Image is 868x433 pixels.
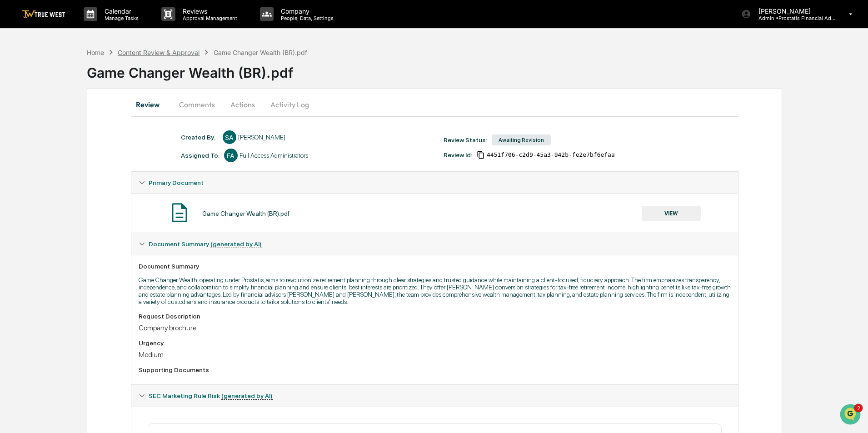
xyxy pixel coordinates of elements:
[131,385,738,407] div: SEC Marketing Rule Risk (generated by AI)
[64,200,110,208] a: Powered byPylon
[87,49,104,56] div: Home
[141,99,165,110] button: See all
[131,172,738,194] div: Primary Document
[9,70,25,86] img: 1746055101610-c473b297-6a78-478c-a979-82029cc54cd1
[139,276,731,305] p: Game Changer Wealth, operating under Prostatis, aims to revolutionize retirement planning through...
[75,161,113,170] span: Attestations
[175,7,242,15] p: Reviews
[274,7,338,15] p: Company
[131,233,738,255] div: Document Summary (generated by AI)
[224,149,238,162] div: FA
[214,49,307,56] div: Game Changer Wealth (BR).pdf
[642,206,701,221] button: VIEW
[80,124,99,131] span: [DATE]
[149,179,204,186] span: Primary Document
[444,136,487,144] div: Review Status:
[274,15,338,21] p: People, Data, Settings
[87,57,868,81] div: Game Changer Wealth (BR).pdf
[131,255,738,384] div: Document Summary (generated by AI)
[839,403,863,428] iframe: Open customer support
[155,72,165,83] button: Start new chat
[19,70,35,86] img: 6558925923028_b42adfe598fdc8269267_72.jpg
[444,151,472,159] div: Review Id:
[62,158,116,174] a: 🗄️Attestations
[90,201,110,208] span: Pylon
[9,19,165,34] p: How can we help?
[9,101,61,108] div: Past conversations
[5,175,61,191] a: 🔎Data Lookup
[131,194,738,233] div: Primary Document
[222,94,263,115] button: Actions
[139,263,731,270] div: Document Summary
[97,7,143,15] p: Calendar
[139,366,731,373] div: Supporting Documents
[238,134,285,141] div: [PERSON_NAME]
[172,94,222,115] button: Comments
[221,392,273,400] u: (generated by AI)
[18,161,59,170] span: Preclearance
[9,115,24,129] img: Ed Schembor
[41,70,149,79] div: Start new chat
[263,94,316,115] button: Activity Log
[131,94,738,115] div: secondary tabs example
[168,201,191,224] img: Document Icon
[18,179,57,188] span: Data Lookup
[175,15,242,21] p: Approval Management
[9,179,16,187] div: 🔎
[131,94,172,115] button: Review
[5,158,62,174] a: 🖐️Preclearance
[75,124,79,131] span: •
[22,10,65,19] img: logo
[181,152,219,159] div: Assigned To:
[139,339,731,347] div: Urgency
[239,152,308,159] div: Full Access Administrators
[139,313,731,320] div: Request Description
[9,162,16,169] div: 🖐️
[28,124,74,131] span: [PERSON_NAME]
[41,79,125,86] div: We're available if you need us!
[487,151,615,159] span: 4451f706-c2d9-45a3-942b-fe2e7bf6efaa
[492,134,551,145] div: Awaiting Revision
[210,240,262,248] u: (generated by AI)
[139,350,731,359] div: Medium
[97,15,143,21] p: Manage Tasks
[66,162,73,169] div: 🗄️
[18,124,25,131] img: 1746055101610-c473b297-6a78-478c-a979-82029cc54cd1
[181,134,218,141] div: Created By: ‎ ‎
[149,392,273,399] span: SEC Marketing Rule Risk
[149,240,262,248] span: Document Summary
[118,49,200,56] div: Content Review & Approval
[223,130,236,144] div: SA
[751,15,836,21] p: Admin • Prostatis Financial Advisors
[751,7,836,15] p: [PERSON_NAME]
[139,324,731,332] div: Company brochure
[202,210,289,217] div: Game Changer Wealth (BR).pdf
